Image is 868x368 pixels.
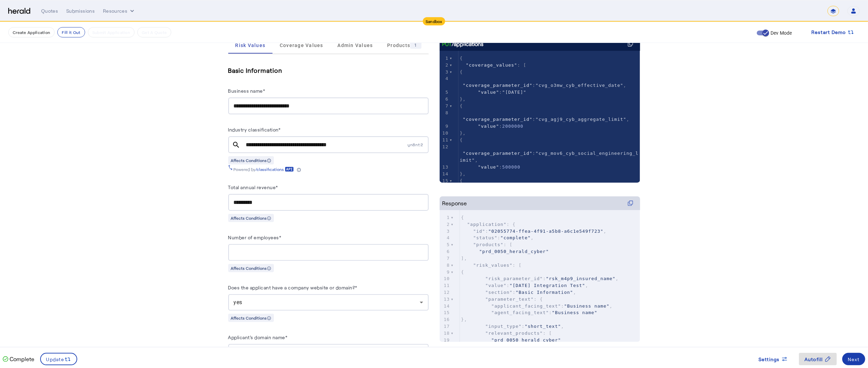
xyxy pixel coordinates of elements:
span: { [460,56,463,61]
div: 3 [440,228,451,235]
button: Update [40,353,78,365]
div: 9 [440,269,451,276]
span: : [ [461,263,522,268]
span: "coverage_parameter_id" [463,117,532,122]
div: 1 [440,214,451,221]
span: : [460,90,526,95]
div: /applications [442,40,484,48]
span: 500000 [502,164,520,170]
label: Business name* [228,88,265,94]
span: : , [461,290,577,295]
span: Autofill [805,356,823,363]
span: "parameter_text" [485,297,534,302]
div: 4 [440,234,451,241]
button: Fill it Out [57,27,85,37]
span: : , [461,324,564,329]
button: Resources dropdown menu [103,8,136,14]
div: Submissions [66,8,95,14]
span: { [460,103,463,108]
span: : [460,164,521,170]
h5: Basic Information [228,65,429,76]
span: "rsk_m4p9_insured_name" [546,276,616,281]
div: Powered by [234,166,301,172]
div: Next [848,356,860,363]
div: 15 [440,309,451,316]
span: { [460,137,463,142]
span: "[DATE]" [502,90,526,95]
button: Get A Quote [137,27,171,37]
div: Quotes [41,8,58,14]
div: 11 [440,282,451,289]
div: 2 [440,62,450,69]
div: 5 [440,241,451,248]
button: Submit Application [88,27,135,37]
a: /classifications [256,166,294,172]
div: 17 [440,323,451,330]
span: "input_type" [485,324,522,329]
label: Dev Mode [769,30,792,36]
div: 12 [440,143,450,150]
img: Herald Logo [8,8,30,14]
div: 2 [440,221,451,228]
span: "prd_0050_herald_cyber" [479,249,549,254]
span: "Basic Information" [516,290,573,295]
div: 14 [440,171,450,177]
span: "cvg_o3mw_cyb_effective_date" [535,83,623,88]
span: }, [461,317,467,322]
button: Restart Demo [806,26,860,38]
span: "relevant_products" [485,331,543,336]
span: "coverage_values" [466,62,517,68]
button: Settings [753,353,794,365]
span: : { [461,297,543,302]
button: Create Application [8,27,55,37]
span: : [461,310,598,315]
span: PUT [442,40,452,48]
div: 6 [440,96,450,103]
span: : , [460,144,639,163]
span: }, [460,171,466,176]
span: yes [234,299,243,306]
span: { [461,269,464,275]
div: Affects Conditions [228,314,274,322]
div: Affects Conditions [228,264,274,272]
span: }, [460,96,466,102]
div: 15 [440,177,450,184]
div: 16 [440,316,451,323]
span: : , [460,110,629,122]
span: "prd_0050_herald_cyber" [491,337,561,343]
span: Admin Values [338,43,373,48]
span: "cvg_agj9_cyb_aggregate_limit" [535,117,626,122]
span: "cvg_mov6_cyb_social_engineering_limit" [460,151,639,163]
span: }, [460,130,466,136]
label: Number of employees* [228,234,281,240]
label: Total annual revenue* [228,184,278,190]
div: 13 [440,164,450,171]
span: "value" [478,164,499,170]
div: 10 [440,130,450,137]
span: : , [461,229,607,234]
span: : , [461,303,613,309]
span: Risk Values [235,43,265,48]
span: : , [461,283,589,288]
span: : [ [461,242,513,247]
span: "value" [478,124,499,129]
div: Affects Conditions [228,214,274,222]
div: 3 [440,69,450,76]
span: "agent_facing_text" [491,310,549,315]
span: "[DATE] Integration Test" [510,283,586,288]
div: 13 [440,296,451,303]
span: "complete" [500,235,531,240]
span: Update [46,356,65,363]
span: "risk_values" [473,263,513,268]
div: Affects Conditions [228,156,274,164]
div: 4 [440,75,450,82]
span: Settings [759,356,780,363]
div: 7 [440,255,451,262]
span: "risk_parameter_id" [485,276,543,281]
div: 9 [440,123,450,130]
span: "applicant_facing_text" [491,303,561,309]
span: Restart Demo [811,28,846,36]
span: "coverage_parameter_id" [463,151,532,156]
span: "section" [485,290,512,295]
span: "value" [478,90,499,95]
